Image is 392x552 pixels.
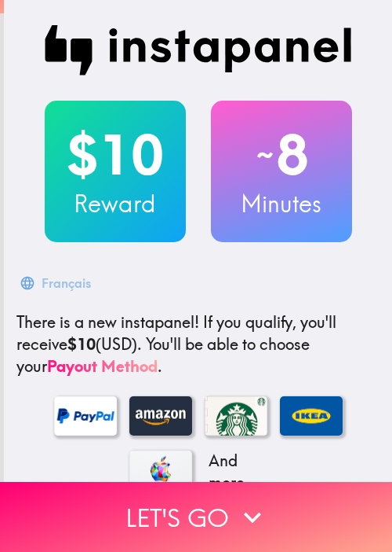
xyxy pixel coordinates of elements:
b: $10 [67,334,96,354]
p: And more... [205,450,267,494]
h3: Minutes [211,187,352,220]
button: Français [16,267,97,299]
h2: 8 [211,123,352,187]
h3: Reward [45,187,186,220]
p: If you qualify, you'll receive (USD) . You'll be able to choose your . [16,311,379,377]
a: Payout Method [47,356,158,376]
span: There is a new instapanel! [16,312,199,332]
img: Instapanel [45,25,352,75]
h2: $10 [45,123,186,187]
div: Français [42,272,91,294]
span: ~ [254,131,276,178]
